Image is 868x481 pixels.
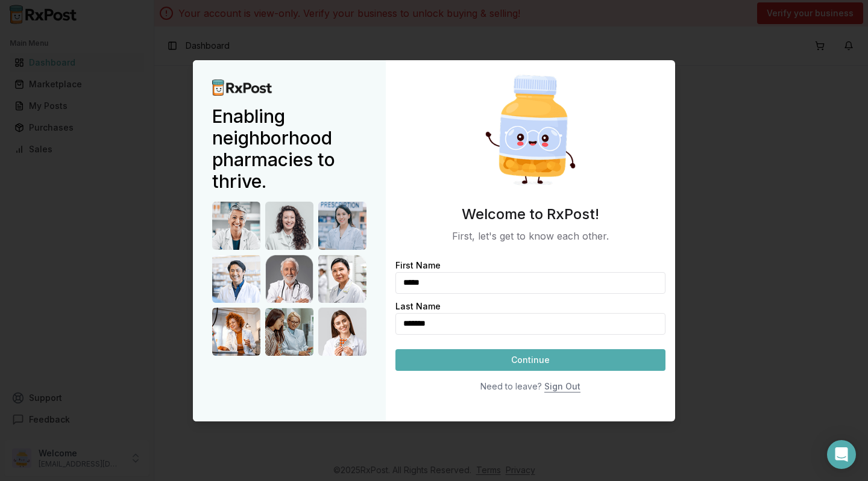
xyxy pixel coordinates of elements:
[212,202,260,250] img: Doctor 1
[480,380,542,393] div: Need to leave?
[212,255,260,303] img: Doctor 4
[395,349,665,371] button: Continue
[395,260,441,270] label: First Name
[395,229,665,243] p: First, let's get to know each other.
[212,308,260,356] img: Doctor 7
[544,376,580,397] button: Sign Out
[318,308,366,356] img: Doctor 9
[212,105,366,192] h2: Enabling neighborhood pharmacies to thrive.
[265,308,313,356] img: Doctor 8
[318,255,366,303] img: Doctor 6
[395,301,441,311] label: Last Name
[470,70,591,190] img: Happy Pill Bottle
[212,79,272,96] img: RxPost Logo
[265,255,313,303] img: Doctor 5
[265,202,313,250] img: Doctor 2
[395,205,665,224] h3: Welcome to RxPost!
[318,202,366,250] img: Doctor 3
